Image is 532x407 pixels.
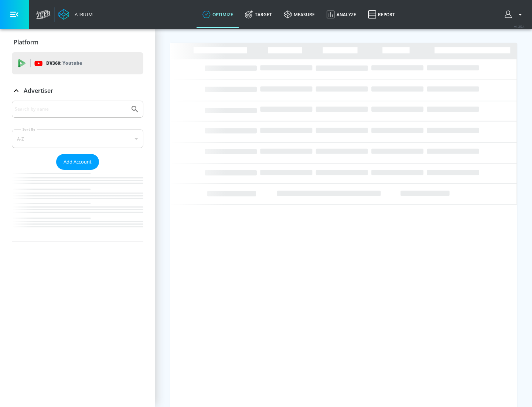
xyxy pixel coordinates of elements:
a: Target [239,1,278,28]
a: Analyze [321,1,362,28]
a: Report [362,1,401,28]
div: Advertiser [12,80,143,101]
nav: list of Advertiser [12,170,143,242]
p: Advertiser [24,87,53,95]
span: Add Account [64,158,92,166]
div: Advertiser [12,101,143,242]
p: DV360: [46,59,82,67]
span: v 4.25.4 [514,24,525,28]
p: Youtube [62,59,82,67]
button: Add Account [56,154,99,170]
input: Search by name [15,104,127,114]
div: A-Z [12,129,143,148]
div: Atrium [72,11,93,18]
a: Atrium [58,9,93,20]
p: Platform [14,38,38,46]
a: optimize [197,1,239,28]
label: Sort By [21,127,37,132]
a: measure [278,1,321,28]
div: Platform [12,32,143,53]
div: DV360: Youtube [12,52,143,74]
